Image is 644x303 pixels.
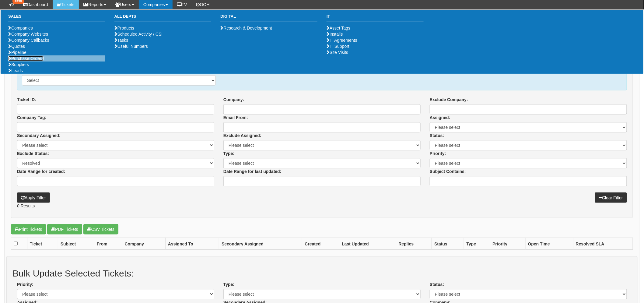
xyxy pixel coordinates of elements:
button: Apply Filter [17,192,50,203]
h3: Sales [8,14,105,22]
a: Scheduled Activity / CSI [114,32,163,37]
th: Company [122,238,165,250]
a: Company Callbacks [8,38,49,43]
h3: All Depts [114,14,212,22]
p: 0 Results [17,203,627,209]
a: Installs [327,32,343,37]
th: Open Time [525,238,573,250]
label: Status: [430,281,444,287]
th: From [94,238,122,250]
th: Status [432,238,464,250]
a: CSV Tickets [83,224,118,234]
th: Secondary Assigned [219,238,302,250]
a: Purchase Orders [8,56,44,61]
label: Exclude Company: [430,97,468,103]
a: Site Visits [327,50,348,55]
th: Created [302,238,339,250]
h3: Digital [220,14,317,22]
label: Ticket ID: [17,97,36,103]
th: Resolved SLA [573,238,633,250]
label: Priority: [430,150,446,157]
a: PDF Tickets [47,224,82,234]
a: Companies [8,26,33,30]
button: Clear Filter [595,192,627,203]
th: Subject [58,238,94,250]
a: Suppliers [8,62,29,67]
h3: IT [327,14,424,22]
label: Assigned: [430,115,450,121]
label: Type: [223,281,234,287]
th: Ticket [27,238,58,250]
label: Secondary Assigned: [17,132,61,139]
label: Priority: [17,281,33,287]
a: Research & Development [220,26,272,30]
a: Useful Numbers [114,44,148,49]
label: Date Range for created: [17,168,65,174]
a: Leads [8,68,23,73]
th: Assigned To [165,238,219,250]
label: Status: [430,132,444,139]
label: Type: [223,150,234,157]
a: IT Support [327,44,349,49]
th: Replies [396,238,432,250]
a: IT Agreements [327,38,357,43]
a: Print Tickets [11,224,46,234]
label: Email From: [223,115,248,121]
a: Pipeline [8,50,26,55]
label: Exclude Assigned: [223,132,261,139]
a: Products [114,26,134,30]
label: Subject Contains: [430,168,466,174]
label: Company Tag: [17,115,46,121]
a: Company Websites [8,32,48,37]
a: Quotes [8,44,25,49]
label: Exclude Status: [17,150,49,157]
h2: Bulk Update Selected Tickets: [12,268,632,278]
th: Last Updated [339,238,396,250]
a: Tasks [114,38,128,43]
a: Asset Tags [327,26,350,30]
label: Date Range for last updated: [223,168,282,174]
th: Priority [490,238,525,250]
th: Type [464,238,490,250]
label: Company: [223,97,244,103]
